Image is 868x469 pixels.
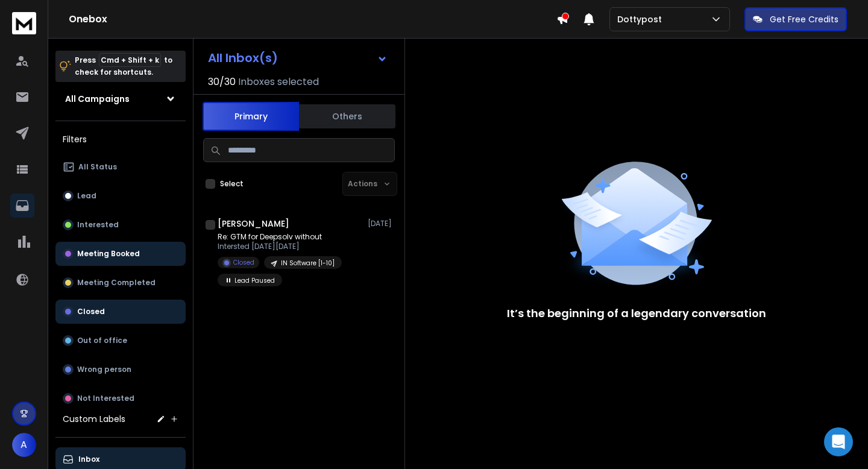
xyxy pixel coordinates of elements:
button: Lead [55,184,186,208]
h1: Onebox [69,12,556,27]
button: Get Free Credits [744,7,847,31]
p: Out of office [77,336,127,345]
p: IN Software [1-10] [281,259,335,268]
p: Get Free Credits [770,13,838,25]
p: [DATE] [368,219,395,228]
h3: Filters [55,131,186,148]
p: Closed [233,258,254,267]
p: Intersted [DATE][DATE] [218,242,362,251]
button: Meeting Completed [55,271,186,295]
img: logo [12,12,36,34]
button: All Inbox(s) [198,46,397,70]
p: Not Interested [77,394,134,403]
p: Interested [77,220,119,230]
h1: [PERSON_NAME] [218,218,289,230]
p: Closed [77,307,105,316]
button: A [12,433,36,457]
p: Press to check for shortcuts. [75,54,172,78]
button: Interested [55,213,186,237]
button: Meeting Booked [55,242,186,266]
h1: All Inbox(s) [208,52,278,64]
button: Out of office [55,329,186,353]
button: Closed [55,300,186,324]
span: Cmd + Shift + k [99,53,161,67]
h3: Inboxes selected [238,75,319,89]
div: Open Intercom Messenger [824,427,853,456]
label: Select [220,179,244,189]
p: Dottypost [617,13,667,25]
span: 30 / 30 [208,75,236,89]
p: Re: GTM for Deepsolv without [218,232,362,242]
p: Lead Paused [234,276,275,285]
p: Inbox [78,455,99,464]
p: Meeting Completed [77,278,156,288]
h1: All Campaigns [65,93,130,105]
p: It’s the beginning of a legendary conversation [507,305,766,322]
h3: Custom Labels [63,413,125,425]
p: Wrong person [77,365,131,374]
button: Wrong person [55,357,186,382]
p: Lead [77,191,96,201]
button: All Status [55,155,186,179]
button: Primary [203,102,299,131]
button: Others [299,103,395,130]
button: Not Interested [55,386,186,411]
p: Meeting Booked [77,249,140,259]
button: All Campaigns [55,87,186,111]
p: All Status [78,162,117,172]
